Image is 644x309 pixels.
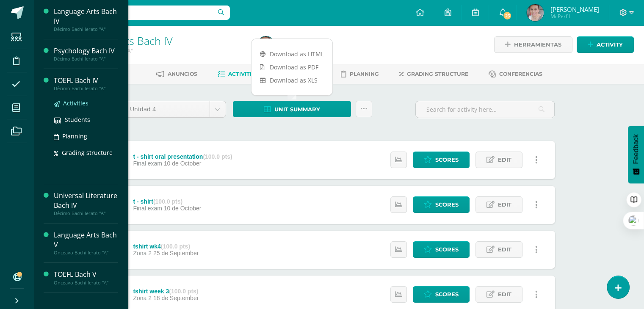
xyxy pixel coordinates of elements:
span: Edit [498,152,511,168]
span: Activity [597,37,623,52]
span: Feedback [632,134,640,164]
img: 34273cdc368a4f1f49a51764db4e9c34.png [527,4,544,21]
div: Language Arts Bach IV [54,7,118,26]
div: tshirt wk4 [133,243,199,250]
h1: Language Arts Bach IV [66,35,247,47]
a: Grading structure [399,67,468,81]
span: Activities [228,71,258,77]
a: TOEFL Bach VOnceavo Bachillerato "A" [54,270,118,285]
div: Décimo Bachillerato 'A' [66,47,247,55]
div: Onceavo Bachillerato "A" [54,280,118,286]
div: Décimo Bachillerato "A" [54,26,118,32]
span: Grading structure [62,149,113,157]
span: Conferencias [499,71,542,77]
strong: (100.0 pts) [161,243,190,250]
span: Unidad 4 [130,101,203,117]
div: Décimo Bachillerato "A" [54,86,118,91]
a: Scores [413,196,470,213]
span: Planning [350,71,379,77]
div: TOEFL Bach V [54,270,118,279]
a: Activities [218,67,258,81]
div: Décimo Bachillerato "A" [54,56,118,62]
span: Scores [435,197,459,212]
a: Psychology Bach IVDécimo Bachillerato "A" [54,46,118,62]
a: Conferencias [489,67,542,81]
span: Anuncios [168,71,197,77]
div: TOEFL Bach IV [54,76,118,86]
div: t - shirt oral presentation [133,153,232,160]
span: 18 de September [153,295,199,301]
div: Psychology Bach IV [54,46,118,56]
div: t - shirt [133,198,201,205]
img: 34273cdc368a4f1f49a51764db4e9c34.png [257,36,274,53]
span: Edit [498,287,511,302]
span: Herramientas [514,37,561,52]
a: Language Arts Bach IVDécimo Bachillerato "A" [54,7,118,32]
a: Students [54,115,118,124]
a: Unit summary [233,101,351,117]
a: Anuncios [156,67,197,81]
span: 10 de October [164,160,202,167]
a: Language Arts Bach VOnceavo Bachillerato "A" [54,230,118,256]
span: Final exam [133,160,162,167]
a: Unidad 4 [124,101,226,117]
a: Herramientas [494,36,572,53]
a: Universal Literature Bach IVDécimo Bachillerato "A" [54,191,118,216]
a: TOEFL Bach IVDécimo Bachillerato "A" [54,76,118,91]
a: Grading structure [54,148,118,157]
a: Planning [341,67,379,81]
a: Scores [413,152,470,168]
span: [PERSON_NAME] [550,5,599,14]
a: Download as HTML [252,47,332,61]
span: Unit summary [274,102,320,117]
input: Search a user… [39,6,230,20]
span: 23 [503,11,512,20]
a: Planning [54,131,118,141]
span: Edit [498,242,511,257]
div: Language Arts Bach V [54,230,118,250]
button: Feedback - Mostrar encuesta [628,126,644,183]
div: Décimo Bachillerato "A" [54,210,118,216]
span: Edit [498,197,511,212]
span: Zona 2 [133,250,152,257]
span: Students [65,116,90,124]
span: Scores [435,242,459,257]
span: 25 de September [153,250,199,257]
div: Universal Literature Bach IV [54,191,118,210]
span: Final exam [133,205,162,212]
span: Activities [63,99,88,107]
a: Scores [413,241,470,258]
strong: (100.0 pts) [203,153,232,160]
strong: (100.0 pts) [169,288,198,295]
span: Scores [435,152,459,168]
strong: (100.0 pts) [153,198,182,205]
span: Mi Perfil [550,13,599,20]
a: Scores [413,286,470,303]
div: tshirt week 3 [133,288,199,295]
a: Download as PDF [252,61,332,74]
a: Activity [577,36,634,53]
span: Planning [62,132,87,140]
div: Onceavo Bachillerato "A" [54,250,118,256]
span: Grading structure [407,71,468,77]
span: Zona 2 [133,295,152,301]
span: Scores [435,287,459,302]
a: Download as XLS [252,74,332,87]
span: 10 de October [164,205,202,212]
input: Search for activity here… [416,101,554,118]
a: Activities [54,98,118,108]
